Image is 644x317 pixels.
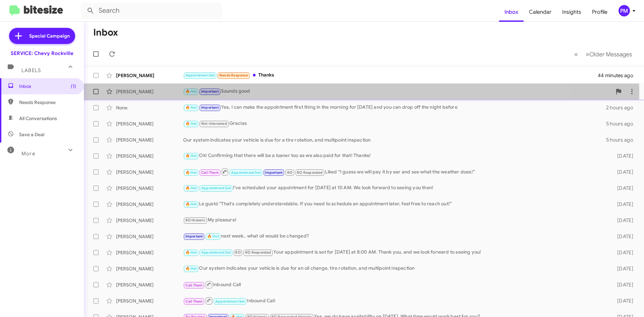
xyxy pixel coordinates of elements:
[619,5,630,16] div: PM
[116,88,183,95] div: [PERSON_NAME]
[499,2,524,22] a: Inbox
[183,297,606,305] div: Inbound Call
[606,281,639,288] div: [DATE]
[116,201,183,208] div: [PERSON_NAME]
[116,281,183,288] div: [PERSON_NAME]
[201,89,219,94] span: Important
[19,83,76,90] span: Inbox
[183,168,606,176] div: Liked “I guess we will pay it by ear and see what the weather does!”
[201,105,219,110] span: Important
[116,137,183,143] div: [PERSON_NAME]
[606,265,639,272] div: [DATE]
[116,249,183,256] div: [PERSON_NAME]
[613,5,637,16] button: PM
[606,120,639,127] div: 5 hours ago
[606,137,639,143] div: 5 hours ago
[185,154,197,158] span: 🔥 Hot
[81,3,222,19] input: Search
[574,50,578,58] span: «
[185,73,215,77] span: Appointment Set
[116,185,183,192] div: [PERSON_NAME]
[219,73,248,77] span: Needs Response
[245,250,271,255] span: RO Responded
[116,233,183,240] div: [PERSON_NAME]
[183,216,606,224] div: My pleasure!
[116,153,183,159] div: [PERSON_NAME]
[606,217,639,224] div: [DATE]
[185,234,203,239] span: Important
[116,169,183,175] div: [PERSON_NAME]
[185,218,205,222] span: RO Historic
[116,104,183,111] div: None
[571,47,636,61] nav: Page navigation example
[606,153,639,159] div: [DATE]
[589,51,632,58] span: Older Messages
[21,67,41,73] span: Labels
[586,50,589,58] span: »
[201,121,227,126] span: Not-Interested
[207,234,219,239] span: 🔥 Hot
[185,250,197,255] span: 🔥 Hot
[185,89,197,94] span: 🔥 Hot
[185,266,197,271] span: 🔥 Hot
[231,170,261,175] span: Appointment Set
[183,88,612,95] div: Sounds good
[185,186,197,190] span: 🔥 Hot
[21,151,35,157] span: More
[116,120,183,127] div: [PERSON_NAME]
[185,202,197,206] span: 🔥 Hot
[201,170,219,175] span: Call Them
[183,184,606,192] div: I've scheduled your appointment for [DATE] at 10 AM. We look forward to seeing you then!
[116,265,183,272] div: [PERSON_NAME]
[116,298,183,304] div: [PERSON_NAME]
[570,47,582,61] button: Previous
[185,283,203,287] span: Call Them
[116,217,183,224] div: [PERSON_NAME]
[19,131,44,138] span: Save a Deal
[185,121,197,126] span: 🔥 Hot
[524,2,557,22] a: Calendar
[183,71,598,79] div: Thanks
[606,249,639,256] div: [DATE]
[183,120,606,127] div: Gracias
[183,104,606,111] div: Yes, I can make the appointment first thing in the morning for [DATE] and you can drop off the ni...
[598,72,639,79] div: 44 minutes ago
[606,201,639,208] div: [DATE]
[606,185,639,192] div: [DATE]
[183,249,606,256] div: Your appointment is set for [DATE] at 8:00 AM. Thank you, and we look forward to seeing you!
[116,72,183,79] div: [PERSON_NAME]
[606,233,639,240] div: [DATE]
[19,115,57,122] span: All Conversations
[183,152,606,160] div: Ok! Confirming that there will be a loaner too as we also paid for that! Thanks!
[287,170,292,175] span: RO
[29,33,70,39] span: Special Campaign
[183,137,606,143] div: Our system indicates your vehicle is due for a tire rotation, and multipoint inspection
[183,280,606,289] div: Inbound Call
[297,170,323,175] span: RO Responded
[19,99,76,106] span: Needs Response
[235,250,240,255] span: RO
[185,170,197,175] span: 🔥 Hot
[185,105,197,110] span: 🔥 Hot
[201,186,231,190] span: Appointment Set
[265,170,282,175] span: Important
[93,27,118,38] h1: Inbox
[606,169,639,175] div: [DATE]
[11,50,73,57] div: SERVICE: Chevy Rockville
[215,299,245,304] span: Appointment Set
[183,265,606,272] div: Our system indicates your vehicle is due for an oil change, tire rotation, and multipoint inspection
[557,2,587,22] a: Insights
[201,250,231,255] span: Appointment Set
[185,299,203,304] span: Call Them
[606,298,639,304] div: [DATE]
[9,28,75,44] a: Special Campaign
[587,2,613,22] a: Profile
[71,83,76,90] span: (1)
[582,47,636,61] button: Next
[183,200,606,208] div: Le gustó “That's completely understandable. If you need to schedule an appointment later, feel fr...
[183,232,606,240] div: next week.. what oil would be changed?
